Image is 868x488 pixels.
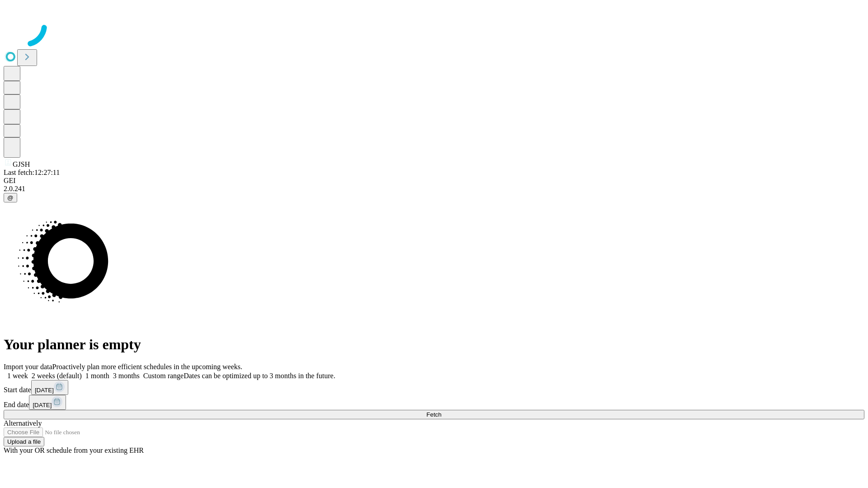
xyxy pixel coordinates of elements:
[7,372,28,380] span: 1 week
[4,336,864,353] h1: Your planner is empty
[184,372,335,380] span: Dates can be optimized up to 3 months in the future.
[13,160,30,168] span: GJSH
[4,437,44,446] button: Upload a file
[85,372,109,380] span: 1 month
[4,410,864,419] button: Fetch
[4,380,864,395] div: Start date
[29,395,66,410] button: [DATE]
[4,185,864,193] div: 2.0.241
[4,363,52,371] span: Import your data
[143,372,184,380] span: Custom range
[4,169,60,176] span: Last fetch: 12:27:11
[33,402,52,408] span: [DATE]
[426,411,441,418] span: Fetch
[35,387,54,394] span: [DATE]
[52,363,242,371] span: Proactively plan more efficient schedules in the upcoming weeks.
[7,194,14,201] span: @
[4,177,864,185] div: GEI
[4,419,42,427] span: Alternatively
[32,372,82,380] span: 2 weeks (default)
[4,446,144,454] span: With your OR schedule from your existing EHR
[4,193,17,202] button: @
[113,372,140,380] span: 3 months
[31,380,68,395] button: [DATE]
[4,395,864,410] div: End date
